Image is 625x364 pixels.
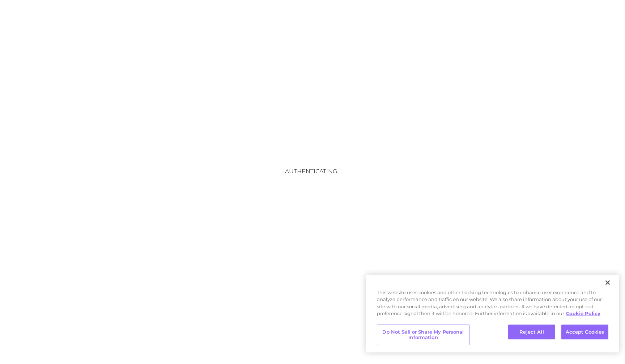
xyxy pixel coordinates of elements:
button: Accept Cookies [561,325,608,340]
button: Do Not Sell or Share My Personal Information, Opens the preference center dialog [377,325,469,345]
button: Reject All [508,325,555,340]
a: More information about your privacy, opens in a new tab [566,310,600,316]
h3: Authenticating... [240,168,385,175]
div: Privacy [366,275,619,352]
button: Close [600,275,616,291]
div: This website uses cookies and other tracking technologies to enhance user experience and to analy... [366,289,619,321]
div: Cookie banner [366,275,619,352]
